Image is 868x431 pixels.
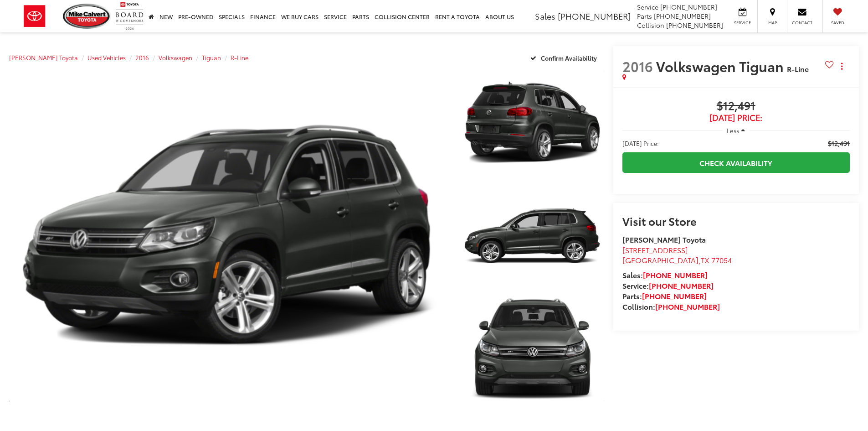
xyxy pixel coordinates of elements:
span: R-Line [787,63,809,74]
a: [STREET_ADDRESS] [GEOGRAPHIC_DATA],TX 77054 [622,244,732,265]
a: Used Vehicles [87,53,126,62]
span: [DATE] Price: [622,139,659,148]
a: [PHONE_NUMBER] [642,291,707,301]
h2: Visit our Store [622,215,850,227]
strong: [PERSON_NAME] Toyota [622,234,706,244]
a: Expand Photo 1 [460,69,604,177]
span: [PHONE_NUMBER] [660,2,717,11]
a: [PHONE_NUMBER] [649,280,714,291]
span: 77054 [711,254,732,265]
img: 2016 Volkswagen Tiguan R-Line [5,67,454,405]
img: 2016 Volkswagen Tiguan R-Line [458,68,605,178]
span: [STREET_ADDRESS] [622,244,688,255]
span: Map [762,20,782,26]
a: [PHONE_NUMBER] [655,301,720,312]
strong: Collision: [622,301,720,312]
a: Tiguan [202,53,221,62]
span: Service [637,2,658,11]
a: R-Line [231,53,248,62]
span: Service [732,20,753,26]
span: Collision [637,21,664,30]
a: [PERSON_NAME] Toyota [9,53,78,62]
img: 2016 Volkswagen Tiguan R-Line [458,294,605,404]
span: Confirm Availability [541,54,597,62]
a: [PHONE_NUMBER] [643,270,708,280]
span: Less [727,126,739,135]
span: $12,491 [622,99,850,113]
img: 2016 Volkswagen Tiguan R-Line [458,181,605,291]
button: Less [722,122,750,139]
strong: Sales: [622,270,708,280]
span: TX [701,254,709,265]
span: Sales [535,10,555,22]
span: $12,491 [828,139,850,148]
a: Expand Photo 2 [460,182,604,290]
a: Check Availability [622,152,850,173]
a: Expand Photo 0 [9,69,450,403]
span: [DATE] Price: [622,113,850,122]
a: 2016 [135,53,149,62]
span: Parts [637,11,652,21]
span: [PHONE_NUMBER] [558,10,631,22]
span: Volkswagen Tiguan [656,56,787,76]
span: [PHONE_NUMBER] [654,11,711,21]
span: Contact [792,20,812,26]
img: Mike Calvert Toyota [63,4,111,29]
span: [PHONE_NUMBER] [666,21,723,30]
span: Saved [827,20,847,26]
strong: Service: [622,280,714,291]
span: [GEOGRAPHIC_DATA] [622,254,699,265]
strong: Parts: [622,291,707,301]
span: 2016 [622,56,653,76]
button: Confirm Availability [525,50,604,66]
span: , [622,254,732,265]
a: Expand Photo 3 [460,295,604,403]
a: Volkswagen [159,53,192,62]
span: dropdown dots [841,62,842,70]
button: Actions [834,58,850,74]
